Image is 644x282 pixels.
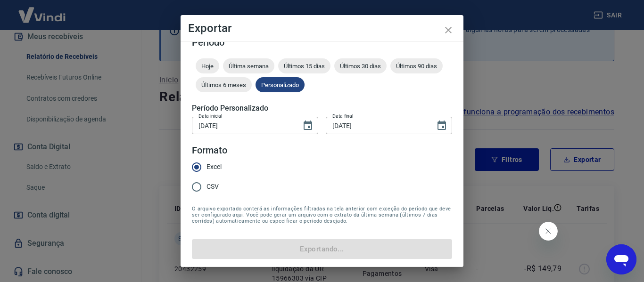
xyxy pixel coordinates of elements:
h5: Período Personalizado [192,104,452,113]
span: CSV [206,182,219,192]
div: Última semana [223,58,274,73]
iframe: Fechar mensagem [539,222,558,241]
h4: Exportar [188,23,456,34]
button: Choose date, selected date is 22 de ago de 2025 [298,116,317,135]
span: O arquivo exportado conterá as informações filtradas na tela anterior com exceção do período que ... [192,206,452,224]
input: DD/MM/YYYY [192,117,295,134]
button: Choose date, selected date is 25 de ago de 2025 [432,116,451,135]
span: Últimos 90 dias [390,63,443,70]
button: close [437,19,460,41]
span: Últimos 6 meses [196,81,252,89]
span: Últimos 30 dias [334,63,387,70]
div: Personalizado [256,77,305,92]
div: Últimos 6 meses [196,77,252,92]
h5: Período [192,38,452,47]
span: Excel [206,162,222,172]
span: Olá! Precisa de ajuda? [6,7,79,14]
span: Hoje [196,63,219,70]
div: Últimos 30 dias [334,58,387,73]
div: Últimos 15 dias [278,58,330,73]
div: Últimos 90 dias [390,58,443,73]
input: DD/MM/YYYY [326,117,429,134]
span: Últimos 15 dias [278,63,330,70]
span: Última semana [223,63,274,70]
label: Data inicial [198,113,223,120]
div: Hoje [196,58,219,73]
span: Personalizado [256,81,305,89]
label: Data final [332,113,354,120]
iframe: Botão para abrir a janela de mensagens [606,244,636,274]
legend: Formato [192,144,227,157]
